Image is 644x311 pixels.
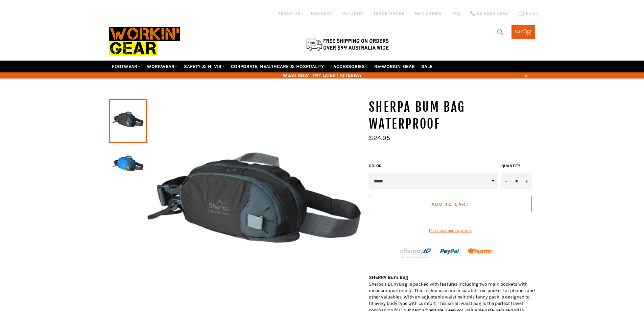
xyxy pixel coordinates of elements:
img: Afterpay-Logo-on-dark-bg_large.png [399,247,432,259]
a: RETURNS [342,10,363,17]
span: $24.95 [369,134,390,142]
a: FAQ [451,10,460,17]
a: DELIVERY [311,10,332,17]
img: Flat $9.95 shipping Australia wide [305,37,390,51]
button: Reduce item quantity by one [501,173,511,189]
a: SALE [419,61,435,72]
strong: SHERPA Bum Bag [369,274,408,280]
img: paypal.png [440,242,460,262]
a: GIFT CARDS [415,10,441,17]
label: Quantity [501,163,532,169]
a: Email [519,11,539,16]
a: WORKWEAR [144,61,180,72]
a: Cart [511,25,535,39]
img: Humm_core_logo_RGB-01_300x60px_small_195d8312-4386-4de7-b182-0ef9b6303a37.png [468,248,493,253]
a: RE-WORKIN' GEAR [372,61,418,72]
a: ABOUT US [278,10,301,17]
img: SHERPA Bum Bag Waterproof - Workin Gear [113,146,144,183]
a: CORPORATE, HEALTHCARE & HOSPITALITY [228,61,330,72]
span: Email [526,11,539,16]
a: 02 6280 5885 [470,11,508,16]
a: More payment options [369,228,532,234]
button: Add to Cart [369,196,532,212]
a: SAFETY & HI VIS [181,61,227,72]
label: Color [369,163,498,169]
h1: SHERPA Bum Bag Waterproof [369,99,535,132]
span: Add to Cart [431,201,469,207]
a: ACCESSORIES [331,61,371,72]
img: Workin Gear leaders in Workwear, Safety Boots, PPE, Uniforms. Australia's No.1 in Workwear [109,22,180,60]
span: WEAR NOW | PAY LATER | AFTERPAY [109,72,535,79]
span: 02 6280 5885 [477,11,508,16]
a: TRACK ORDER [373,10,405,17]
button: Increase item quantity by one [522,173,532,189]
a: FOOTWEAR [109,61,143,72]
